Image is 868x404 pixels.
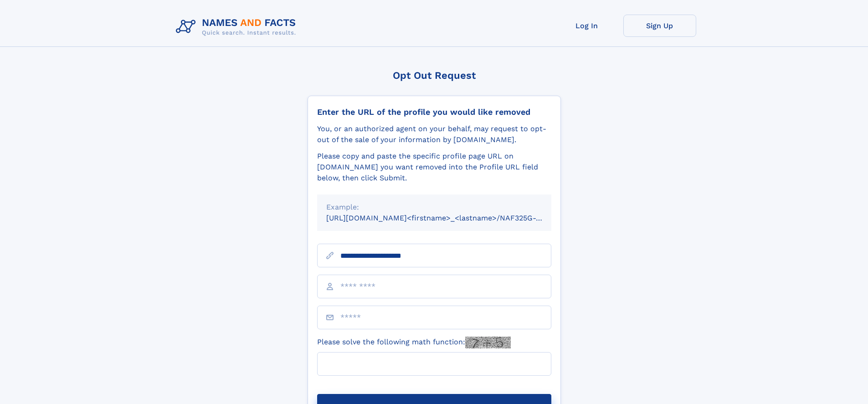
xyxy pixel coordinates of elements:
div: Example: [326,202,542,213]
div: Opt Out Request [308,70,561,81]
div: Enter the URL of the profile you would like removed [317,107,551,117]
a: Sign Up [623,15,696,37]
img: Logo Names and Facts [172,15,303,39]
label: Please solve the following math function: [317,337,511,348]
a: Log In [550,15,623,37]
div: Please copy and paste the specific profile page URL on [DOMAIN_NAME] you want removed into the Pr... [317,151,551,184]
div: You, or an authorized agent on your behalf, may request to opt-out of the sale of your informatio... [317,123,551,145]
small: [URL][DOMAIN_NAME]<firstname>_<lastname>/NAF325G-xxxxxxxx [326,214,569,222]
